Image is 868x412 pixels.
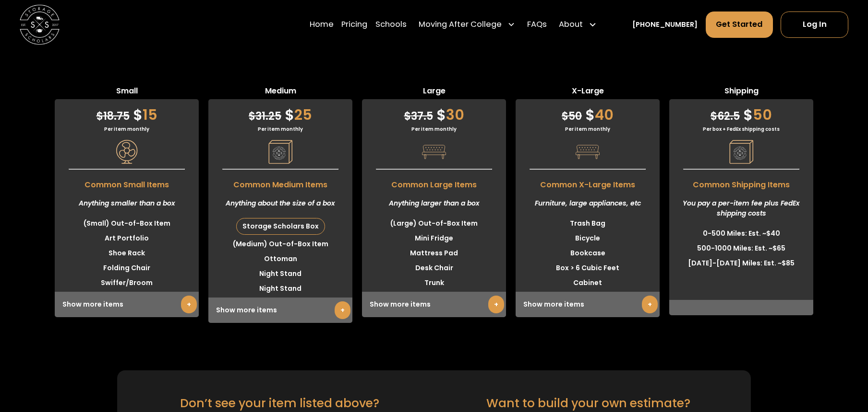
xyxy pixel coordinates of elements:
div: Anything about the size of a box [208,191,352,216]
img: Storage Scholars main logo [20,5,60,45]
li: Night Stand [208,266,352,281]
img: Pricing Category Icon [576,140,600,164]
li: Bookcase [516,246,660,261]
span: Shipping [669,85,813,99]
span: $ [711,109,717,124]
li: Trash Bag [516,216,660,231]
div: Per item monthly [55,126,199,133]
li: Bicycle [516,231,660,246]
li: Shoe Rack [55,246,199,261]
div: Moving After College [419,19,502,31]
div: Furniture, large appliances, etc [516,191,660,216]
a: Get Started [706,11,773,38]
div: Per item monthly [208,126,352,133]
li: Mattress Pad [362,246,506,261]
div: Moving After College [414,11,519,39]
li: (Large) Out-of-Box Item [362,216,506,231]
div: You pay a per-item fee plus FedEx shipping costs [669,191,813,226]
span: $ [585,104,595,125]
li: Cabinet [516,275,660,290]
div: 40 [516,99,660,126]
div: About [555,11,601,39]
div: Want to build your own estimate? [486,394,690,412]
div: 50 [669,99,813,126]
li: [DATE]-[DATE] Miles: Est. ~$85 [669,256,813,271]
a: Pricing [341,11,367,39]
li: Desk Chair [362,261,506,275]
div: Show more items [208,298,352,323]
img: Pricing Category Icon [729,140,753,164]
li: (Small) Out-of-Box Item [55,216,199,231]
div: 25 [208,99,352,126]
span: $ [436,104,446,125]
span: Common Shipping Items [669,174,813,191]
a: FAQs [527,11,547,39]
li: Mini Fridge [362,231,506,246]
div: Don’t see your item listed above? [180,394,379,412]
span: 37.5 [404,109,433,124]
span: 62.5 [711,109,740,124]
a: + [335,301,350,319]
span: $ [249,109,255,124]
div: Storage Scholars Box [237,218,325,234]
div: 30 [362,99,506,126]
div: Anything larger than a box [362,191,506,216]
div: About [559,19,583,31]
span: Common Large Items [362,174,506,191]
div: Show more items [516,292,660,317]
li: Trunk [362,275,506,290]
li: Swiffer/Broom [55,275,199,290]
img: Pricing Category Icon [268,140,292,164]
span: Common Small Items [55,174,199,191]
span: $ [404,109,411,124]
div: Per box + FedEx shipping costs [669,126,813,133]
li: Art Portfolio [55,231,199,246]
img: Pricing Category Icon [422,140,446,164]
li: Folding Chair [55,261,199,275]
div: Anything smaller than a box [55,191,199,216]
div: 15 [55,99,199,126]
span: 50 [562,109,582,124]
span: $ [285,104,294,125]
span: Common Medium Items [208,174,352,191]
a: [PHONE_NUMBER] [632,20,698,30]
span: 31.25 [249,109,281,124]
a: Home [310,11,334,39]
div: Per item monthly [516,126,660,133]
span: Large [362,85,506,99]
span: Small [55,85,199,99]
a: + [642,296,658,313]
span: Medium [208,85,352,99]
span: 18.75 [96,109,130,124]
li: (Medium) Out-of-Box Item [208,237,352,252]
li: Ottoman [208,252,352,266]
span: Common X-Large Items [516,174,660,191]
img: Pricing Category Icon [115,140,139,164]
span: $ [133,104,143,125]
a: Log In [781,11,848,38]
a: + [181,296,197,313]
li: Night Stand [208,281,352,296]
div: Show more items [55,292,199,317]
span: X-Large [516,85,660,99]
a: + [488,296,504,313]
li: Box > 6 Cubic Feet [516,261,660,275]
div: Per item monthly [362,126,506,133]
span: $ [562,109,568,124]
div: Show more items [362,292,506,317]
li: 500-1000 Miles: Est. ~$65 [669,241,813,256]
span: $ [96,109,103,124]
a: Schools [375,11,407,39]
span: $ [743,104,753,125]
li: 0-500 Miles: Est. ~$40 [669,226,813,241]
